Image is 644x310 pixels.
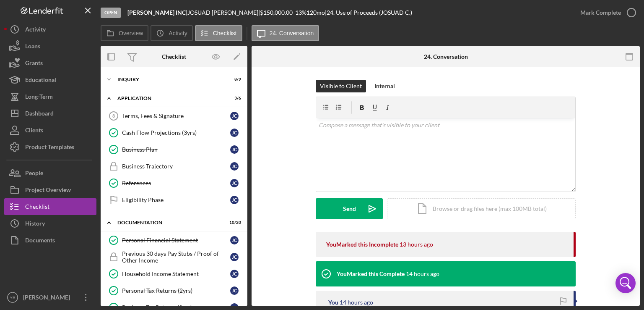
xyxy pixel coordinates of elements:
div: Mark Complete [580,4,621,21]
button: Project Overview [4,181,96,198]
div: Business Plan [122,146,230,153]
div: Send [343,198,356,219]
div: Terms, Fees & Signature [122,113,230,119]
a: Business PlanJC [105,141,243,158]
button: Loans [4,38,96,55]
a: Personal Financial StatementJC [105,232,243,249]
div: J C [230,286,239,295]
div: References [122,180,230,187]
div: Documents [25,232,55,251]
div: You Marked this Incomplete [326,241,398,248]
button: Clients [4,122,96,139]
button: Product Templates [4,139,96,155]
div: J C [230,196,239,204]
div: J C [230,145,239,154]
div: J C [230,112,239,120]
div: Activity [25,21,46,40]
div: Inquiry [117,77,220,82]
div: J C [230,253,239,261]
label: Activity [169,30,187,37]
div: Dashboard [25,105,54,124]
div: J C [230,129,239,137]
button: Documents [4,232,96,249]
button: Overview [101,25,148,41]
tspan: 8 [112,113,115,118]
div: Product Templates [25,139,74,158]
label: Checklist [213,30,237,37]
a: Cash Flow Projections (3yrs)JC [105,124,243,141]
button: History [4,215,96,232]
button: Checklist [4,198,96,215]
button: Long-Term [4,88,96,105]
div: Grants [25,55,43,74]
div: Loans [25,38,40,57]
div: Open [101,8,121,18]
div: 8 / 9 [226,77,241,82]
div: [PERSON_NAME] [21,289,75,308]
div: Internal [374,80,395,92]
div: Documentation [117,220,220,225]
div: Application [117,96,220,101]
button: Dashboard [4,105,96,122]
div: 24. Conversation [424,53,468,60]
div: Long-Term [25,88,53,107]
button: YB[PERSON_NAME] [4,289,96,306]
div: J C [230,270,239,278]
a: Eligibility PhaseJC [105,192,243,208]
div: Educational [25,71,56,90]
div: J C [230,236,239,244]
time: 2025-08-31 23:11 [340,299,373,306]
div: | 24. Use of Proceeds (JOSUAD C.) [325,9,412,16]
button: Internal [370,80,399,92]
div: 3 / 6 [226,96,241,101]
div: You [328,299,338,306]
a: Household Income StatementJC [105,265,243,282]
a: Previous 30 days Pay Stubs / Proof of Other IncomeJC [105,249,243,265]
div: 10 / 20 [226,220,241,225]
div: Checklist [25,198,49,217]
button: Mark Complete [572,4,640,21]
button: Send [316,198,383,219]
div: Household Income Statement [122,271,230,277]
a: Business TrajectoryJC [105,158,243,175]
button: People [4,165,96,181]
button: Checklist [195,25,242,41]
div: JOSUAD [PERSON_NAME] | [187,9,260,16]
button: Visible to Client [316,80,366,92]
div: Clients [25,122,43,141]
time: 2025-08-31 23:11 [406,271,439,277]
div: | [127,9,187,16]
div: Visible to Client [320,80,362,92]
div: J C [230,162,239,171]
text: YB [10,295,16,300]
a: Personal Tax Returns (2yrs)JC [105,282,243,299]
div: 120 mo [306,9,325,16]
div: Personal Financial Statement [122,237,230,244]
time: 2025-09-01 00:29 [400,241,433,248]
div: Checklist [162,53,186,60]
a: 8Terms, Fees & SignatureJC [105,108,243,124]
div: $150,000.00 [260,9,295,16]
button: Activity [4,21,96,38]
div: Previous 30 days Pay Stubs / Proof of Other Income [122,250,230,264]
button: Educational [4,71,96,88]
a: ReferencesJC [105,175,243,192]
div: History [25,215,45,234]
div: Open Intercom Messenger [615,273,636,293]
div: People [25,165,43,184]
button: Grants [4,55,96,71]
b: [PERSON_NAME] INC [127,9,186,16]
div: 13 % [295,9,306,16]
